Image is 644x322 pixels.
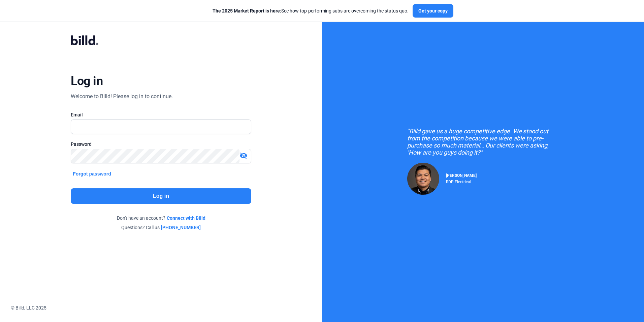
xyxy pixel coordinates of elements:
div: Log in [71,74,103,88]
a: [PHONE_NUMBER] [161,224,201,231]
button: Log in [71,188,251,204]
div: "Billd gave us a huge competitive edge. We stood out from the competition because we were able to... [407,128,559,156]
div: Don't have an account? [71,215,251,221]
span: [PERSON_NAME] [446,173,477,178]
div: Email [71,111,251,118]
mat-icon: visibility_off [239,152,248,160]
div: Password [71,141,251,147]
span: The 2025 Market Report is here: [213,8,281,14]
div: Questions? Call us [71,224,251,231]
div: See how top-performing subs are overcoming the status quo. [213,7,409,14]
a: Connect with Billd [167,215,205,221]
div: RDP Electrical [446,178,477,184]
img: Raul Pacheco [407,163,439,195]
button: Forgot password [71,170,113,178]
div: Welcome to Billd! Please log in to continue. [71,92,173,101]
button: Get your copy [413,4,453,18]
